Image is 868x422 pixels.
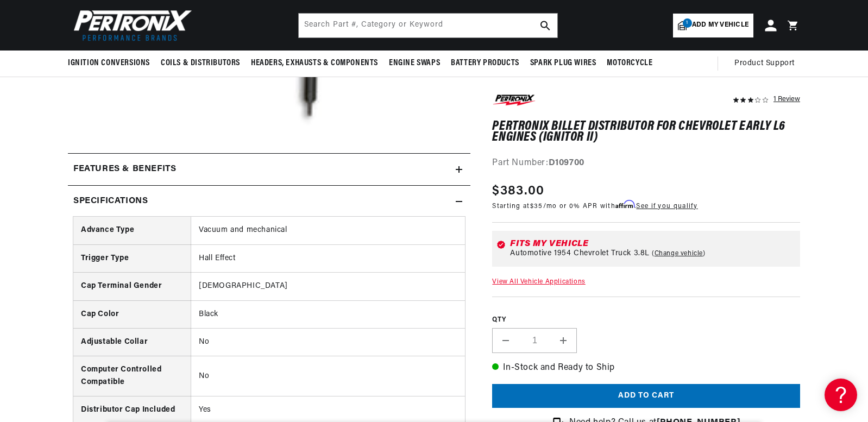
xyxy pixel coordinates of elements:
[251,58,378,69] span: Headers, Exhausts & Components
[68,7,193,44] img: Pertronix
[68,51,155,76] summary: Ignition Conversions
[492,279,585,285] a: View All Vehicle Applications
[492,181,544,201] span: $383.00
[683,18,692,28] span: 1
[73,217,191,244] th: Advance Type
[389,58,440,69] span: Engine Swaps
[492,121,800,143] h1: PerTronix Billet Distributor for Chevrolet Early L6 Engines (Ignitor II)
[492,201,697,211] p: Starting at /mo or 0% APR with .
[734,51,800,77] summary: Product Support
[525,51,602,76] summary: Spark Plug Wires
[636,203,697,210] a: See if you qualify - Learn more about Affirm Financing (opens in modal)
[530,58,596,69] span: Spark Plug Wires
[492,384,800,408] button: Add to cart
[692,20,749,30] span: Add my vehicle
[73,356,191,396] th: Computer Controlled Compatible
[191,328,465,356] td: No
[492,361,800,375] p: In-Stock and Ready to Ship
[73,244,191,272] th: Trigger Type
[155,51,246,76] summary: Coils & Distributors
[299,14,557,37] input: Search Part #, Category or Keyword
[73,300,191,328] th: Cap Color
[383,51,445,76] summary: Engine Swaps
[191,356,465,396] td: No
[73,162,176,177] h2: Features & Benefits
[492,316,800,325] label: QTY
[673,14,753,37] a: 1Add my vehicle
[615,200,634,209] span: Affirm
[246,51,383,76] summary: Headers, Exhausts & Components
[601,51,658,76] summary: Motorcycle
[533,14,557,37] button: search button
[734,58,795,70] span: Product Support
[73,328,191,356] th: Adjustable Collar
[191,300,465,328] td: Black
[161,58,240,69] span: Coils & Distributors
[492,157,800,171] div: Part Number:
[68,58,150,69] span: Ignition Conversions
[530,203,543,210] span: $35
[607,58,652,69] span: Motorcycle
[191,244,465,272] td: Hall Effect
[510,240,796,248] div: Fits my vehicle
[451,58,519,69] span: Battery Products
[73,194,148,209] h2: Specifications
[191,273,465,300] td: [DEMOGRAPHIC_DATA]
[191,217,465,244] td: Vacuum and mechanical
[549,159,584,168] strong: D109700
[510,249,650,258] span: Automotive 1954 Chevrolet Truck 3.8L
[652,249,706,258] a: Change vehicle
[68,154,470,185] summary: Features & Benefits
[773,92,800,105] div: 1 Review
[68,186,470,217] summary: Specifications
[445,51,525,76] summary: Battery Products
[73,273,191,300] th: Cap Terminal Gender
